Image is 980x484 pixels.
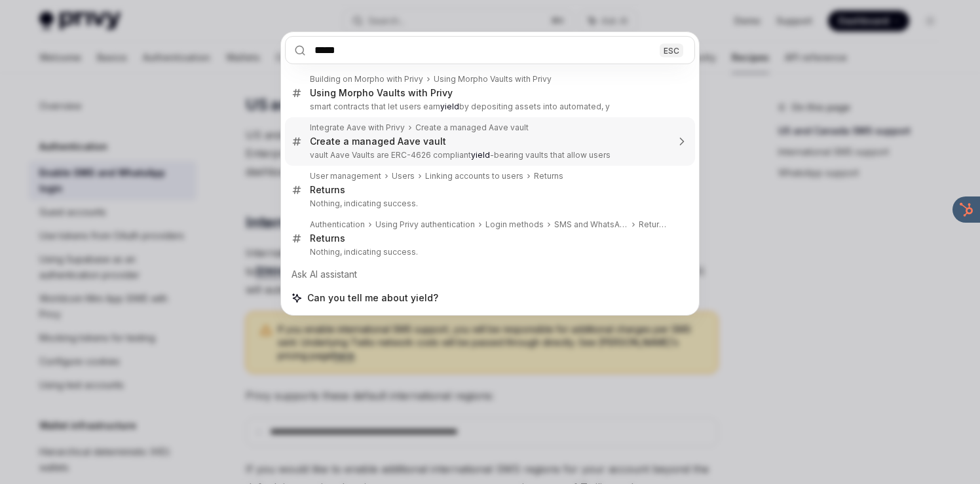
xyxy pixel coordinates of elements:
div: Create a managed Aave vault [415,122,529,133]
p: Nothing, indicating success. [310,198,668,209]
div: SMS and WhatsApp [554,219,628,230]
div: Login methods [485,219,544,230]
div: User management [310,171,381,181]
div: Returns [534,171,563,181]
div: Using Morpho Vaults with Privy [434,74,552,84]
div: Linking accounts to users [425,171,523,181]
div: Ask AI assistant [285,263,695,286]
div: Integrate Aave with Privy [310,122,405,133]
div: Users [392,171,415,181]
p: vault Aave Vaults are ERC-4626 compliant -bearing vaults that allow users [310,150,668,160]
div: Authentication [310,219,365,230]
div: Building on Morpho with Privy [310,74,423,84]
span: Can you tell me about yield? [307,291,438,305]
p: Nothing, indicating success. [310,247,668,257]
div: ESC [660,43,683,57]
div: Create a managed Aave vault [310,136,446,147]
div: Returns [310,184,345,196]
b: yield [440,102,459,111]
div: Using Privy authentication [375,219,475,230]
div: Returns [639,219,668,230]
div: Using Morpho Vaults with Privy [310,87,453,99]
div: Returns [310,233,345,244]
p: smart contracts that let users earn by depositing assets into automated, y [310,102,668,112]
b: yield [471,150,490,160]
